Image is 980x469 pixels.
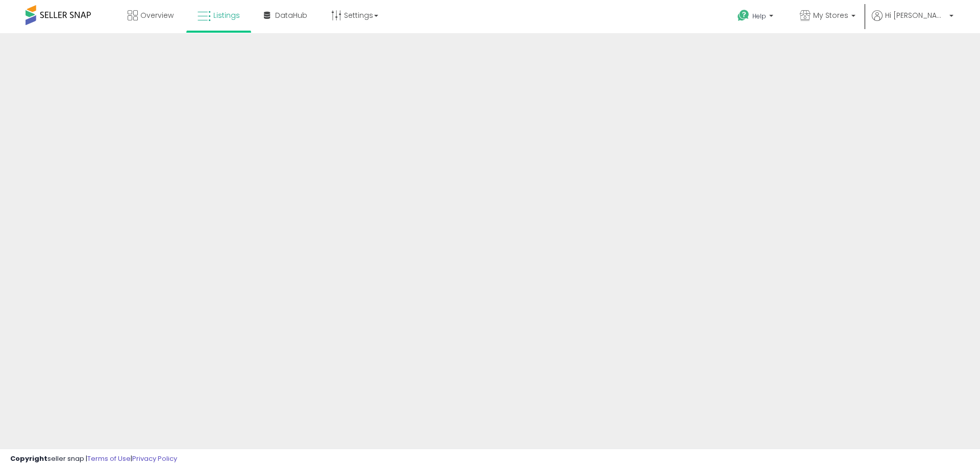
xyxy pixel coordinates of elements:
a: Help [729,2,783,33]
span: Listings [213,10,240,20]
span: Hi [PERSON_NAME] [885,10,946,20]
span: Overview [140,10,174,20]
span: DataHub [275,10,307,20]
div: seller snap | | [10,454,177,464]
a: Privacy Policy [132,454,177,463]
a: Terms of Use [87,454,131,463]
span: My Stores [813,10,848,20]
strong: Copyright [10,454,47,463]
a: Hi [PERSON_NAME] [872,10,953,33]
i: Get Help [737,9,750,22]
span: Help [752,12,766,20]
